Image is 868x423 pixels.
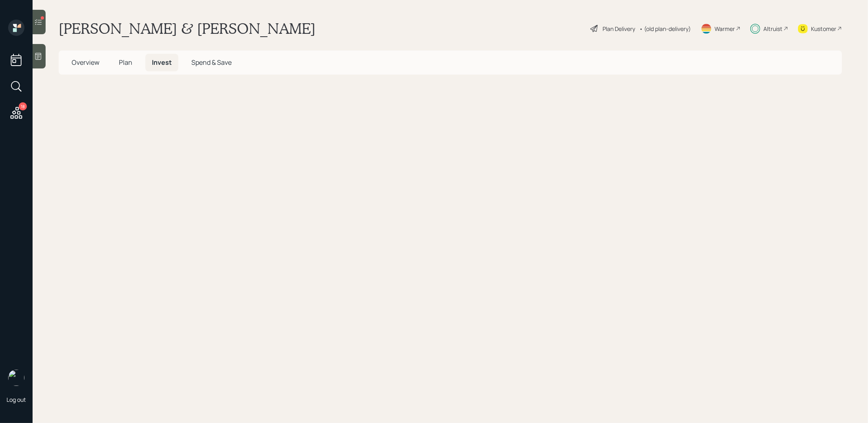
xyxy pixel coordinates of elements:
div: • (old plan-delivery) [639,24,691,33]
div: Altruist [763,24,783,33]
span: Plan [119,58,132,67]
span: Invest [152,58,172,67]
h1: [PERSON_NAME] & [PERSON_NAME] [59,20,316,37]
span: Overview [72,58,99,67]
div: 18 [19,102,27,110]
img: treva-nostdahl-headshot.png [8,370,24,386]
div: Log out [7,396,26,403]
div: Plan Delivery [603,24,635,33]
div: Warmer [715,24,735,33]
span: Spend & Save [191,58,232,67]
div: Kustomer [811,24,836,33]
